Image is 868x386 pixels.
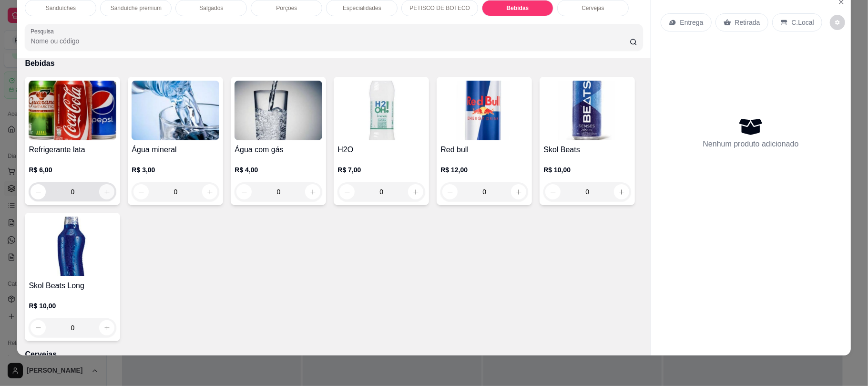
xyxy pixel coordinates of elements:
[614,184,629,199] button: increase-product-quantity
[31,36,629,46] input: Pesquisa
[29,144,116,156] h4: Refrigerante lata
[46,4,76,12] p: Sanduíches
[440,81,528,140] img: product-image
[25,349,643,360] p: Cervejas
[235,144,322,156] h4: Água com gás
[31,27,57,35] label: Pesquisa
[29,301,116,311] p: R$ 10,00
[440,165,528,175] p: R$ 12,00
[199,4,223,12] p: Salgados
[703,138,799,150] p: Nenhum produto adicionado
[582,4,604,12] p: Cervejas
[339,184,355,199] button: decrease-product-quantity
[440,144,528,156] h4: Red bull
[511,184,526,199] button: increase-product-quantity
[31,320,46,335] button: decrease-product-quantity
[132,144,219,156] h4: Água mineral
[305,184,320,199] button: increase-product-quantity
[99,320,114,335] button: increase-product-quantity
[236,184,252,199] button: decrease-product-quantity
[132,165,219,175] p: R$ 3,00
[680,18,704,27] p: Entrega
[543,144,631,156] h4: Skol Beats
[202,184,217,199] button: increase-product-quantity
[735,18,760,27] p: Retirada
[543,81,631,140] img: product-image
[442,184,458,199] button: decrease-product-quantity
[111,4,162,12] p: Sanduíche premium
[133,184,149,199] button: decrease-product-quantity
[235,81,322,140] img: product-image
[343,4,381,12] p: Especialidades
[29,81,116,140] img: product-image
[409,4,470,12] p: PETISCO DE BOTECO
[99,184,114,199] button: increase-product-quantity
[276,4,297,12] p: Porções
[830,15,845,30] button: decrease-product-quantity
[132,81,219,140] img: product-image
[507,4,529,12] p: Bebidas
[545,184,561,199] button: decrease-product-quantity
[337,144,425,156] h4: H2O
[29,280,116,292] h4: Skol Beats Long
[337,165,425,175] p: R$ 7,00
[25,58,643,69] p: Bebidas
[792,18,814,27] p: C.Local
[408,184,423,199] button: increase-product-quantity
[337,81,425,140] img: product-image
[29,217,116,276] img: product-image
[235,165,322,175] p: R$ 4,00
[31,184,46,199] button: decrease-product-quantity
[29,165,116,175] p: R$ 6,00
[543,165,631,175] p: R$ 10,00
